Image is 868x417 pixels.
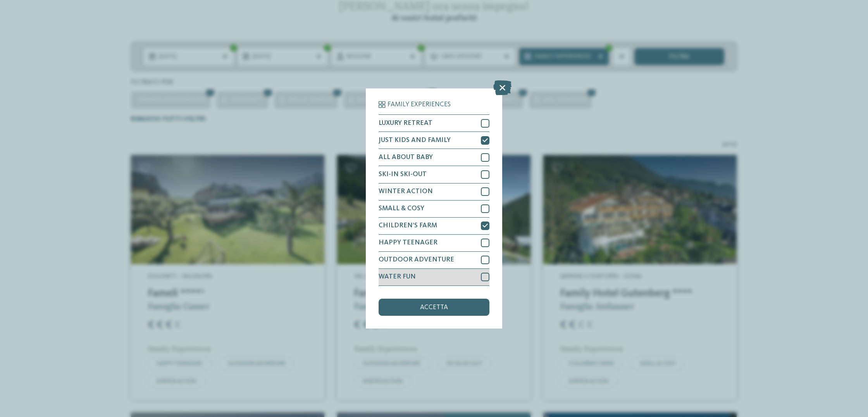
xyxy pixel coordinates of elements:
span: SKI-IN SKI-OUT [379,171,427,178]
span: WATER FUN [379,273,416,280]
span: HAPPY TEENAGER [379,239,437,246]
span: SMALL & COSY [379,205,424,212]
span: WINTER ACTION [379,188,433,195]
span: Family Experiences [387,101,451,108]
span: OUTDOOR ADVENTURE [379,256,454,263]
span: LUXURY RETREAT [379,120,432,127]
span: JUST KIDS AND FAMILY [379,137,451,144]
span: CHILDREN’S FARM [379,222,437,229]
span: accetta [420,304,448,311]
span: ALL ABOUT BABY [379,154,433,161]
